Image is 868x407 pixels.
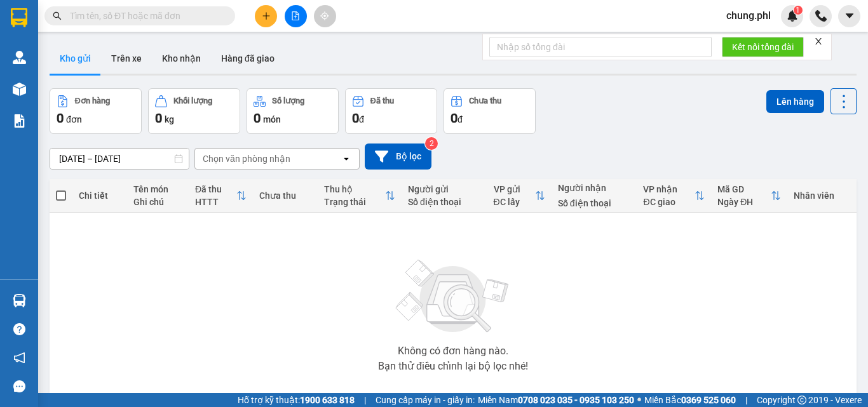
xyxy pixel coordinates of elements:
th: Toggle SortBy [711,179,787,213]
img: warehouse-icon [13,294,26,307]
div: Thu hộ [324,184,385,194]
span: plus [262,11,271,20]
div: Chi tiết [79,190,121,201]
th: Toggle SortBy [637,179,711,213]
span: | [745,393,747,407]
div: Không có đơn hàng nào. [398,346,508,356]
button: plus [255,5,277,27]
span: 0 [57,110,64,126]
span: Miền Nam [478,393,634,407]
div: VP nhận [643,184,695,194]
span: món [263,114,281,124]
span: 0 [352,110,359,126]
button: Khối lượng0kg [148,88,240,134]
svg: open [341,154,351,164]
div: Đơn hàng [75,97,110,105]
button: aim [314,5,336,27]
div: Người gửi [408,184,481,194]
div: ĐC giao [643,197,695,207]
span: 0 [254,110,261,126]
div: Trạng thái [324,197,385,207]
span: Cung cấp máy in - giấy in: [376,393,475,407]
button: Kho nhận [152,43,211,74]
button: caret-down [838,5,860,27]
div: Bạn thử điều chỉnh lại bộ lọc nhé! [378,361,528,371]
span: 1 [796,6,800,15]
img: solution-icon [13,114,26,128]
input: Tìm tên, số ĐT hoặc mã đơn [70,9,220,23]
button: Bộ lọc [365,143,431,170]
button: Chưa thu0đ [444,88,536,134]
img: warehouse-icon [13,51,26,64]
button: Đã thu0đ [345,88,437,134]
img: icon-new-feature [787,10,798,22]
th: Toggle SortBy [318,179,402,213]
span: đ [458,114,463,124]
sup: 1 [794,6,803,15]
button: file-add [285,5,307,27]
div: VP gửi [494,184,535,194]
div: Số điện thoại [558,198,631,208]
strong: 0708 023 035 - 0935 103 250 [518,395,634,405]
img: phone-icon [815,10,827,22]
span: kg [165,114,174,124]
div: Ghi chú [133,197,182,207]
div: Chưa thu [469,97,501,105]
div: Chưa thu [259,190,311,201]
div: Chọn văn phòng nhận [203,152,290,165]
span: | [364,393,366,407]
img: svg+xml;base64,PHN2ZyBjbGFzcz0ibGlzdC1wbHVnX19zdmciIHhtbG5zPSJodHRwOi8vd3d3LnczLm9yZy8yMDAwL3N2Zy... [390,252,517,341]
div: Đã thu [195,184,236,194]
span: message [13,380,25,392]
div: Đã thu [370,97,394,105]
span: 0 [451,110,458,126]
div: Khối lượng [173,97,212,105]
div: Số lượng [272,97,304,105]
span: chung.phl [716,8,781,23]
img: warehouse-icon [13,83,26,96]
div: Ngày ĐH [717,197,771,207]
span: 0 [155,110,162,126]
input: Select a date range. [50,149,189,169]
button: Đơn hàng0đơn [50,88,142,134]
button: Số lượng0món [247,88,339,134]
th: Toggle SortBy [487,179,552,213]
div: Số điện thoại [408,197,481,207]
img: logo-vxr [11,8,27,27]
span: file-add [291,11,300,20]
span: đơn [66,114,82,124]
span: notification [13,352,25,364]
div: Người nhận [558,183,631,193]
button: Trên xe [101,43,152,74]
div: Nhân viên [794,190,850,201]
div: Mã GD [717,184,771,194]
span: caret-down [844,10,855,22]
span: copyright [797,396,806,404]
button: Kho gửi [50,43,101,74]
button: Hàng đã giao [211,43,285,74]
strong: 0369 525 060 [681,395,736,405]
span: question-circle [13,323,25,335]
button: Lên hàng [766,90,824,113]
span: close [814,37,823,46]
span: Miền Bắc [644,393,736,407]
span: aim [320,11,329,20]
div: ĐC lấy [494,197,535,207]
span: search [53,11,62,20]
div: Tên món [133,184,182,194]
sup: 2 [425,137,438,150]
span: Kết nối tổng đài [732,40,794,54]
button: Kết nối tổng đài [722,37,804,57]
span: đ [359,114,364,124]
span: Hỗ trợ kỹ thuật: [238,393,355,407]
span: ⚪️ [637,397,641,403]
div: HTTT [195,197,236,207]
strong: 1900 633 818 [300,395,355,405]
th: Toggle SortBy [189,179,253,213]
input: Nhập số tổng đài [489,37,712,57]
